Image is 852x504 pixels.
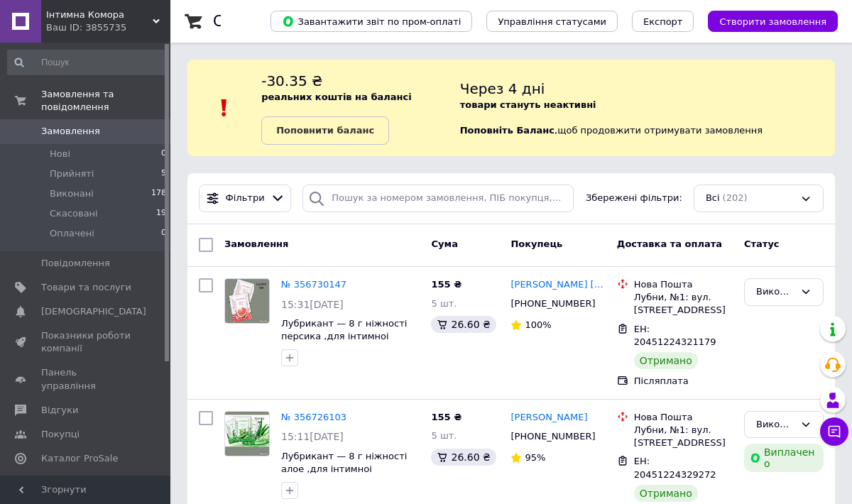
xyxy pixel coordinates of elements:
div: Післяплата [634,375,733,388]
span: Панель управління [41,366,131,392]
div: Виконано [756,285,794,300]
div: Виконано [756,417,794,432]
span: [DEMOGRAPHIC_DATA] [41,305,146,318]
img: :exclamation: [214,97,235,119]
div: Ваш ID: 3855735 [46,21,170,34]
div: Нова Пошта [634,278,733,291]
span: Cума [431,239,457,249]
span: Покупець [510,239,562,249]
b: товари стануть неактивні [460,99,596,110]
div: , щоб продовжити отримувати замовлення [460,71,835,145]
a: Створити замовлення [694,16,838,26]
span: Експорт [643,16,683,27]
span: Оплачені [50,227,94,240]
span: 178 [151,187,166,200]
span: 100% [525,319,551,330]
div: [PHONE_NUMBER] [508,295,594,313]
button: Управління статусами [486,11,618,32]
input: Пошук за номером замовлення, ПІБ покупця, номером телефону, Email, номером накладної [302,185,574,212]
span: (202) [723,192,748,203]
span: Замовлення [224,239,288,249]
span: 0 [161,227,166,240]
div: Нова Пошта [634,411,733,424]
span: ЕН: 20451224321179 [634,324,716,348]
span: Статус [744,239,780,249]
div: 26.60 ₴ [431,316,496,333]
a: № 356726103 [281,412,346,422]
span: Інтимна Комора [46,9,153,21]
div: Лубни, №1: вул. [STREET_ADDRESS] [634,291,733,317]
span: Завантажити звіт по пром-оплаті [282,15,461,28]
b: Поповнити баланс [276,125,374,136]
div: Виплачено [744,444,824,472]
img: Фото товару [225,279,269,323]
span: Створити замовлення [719,16,826,27]
a: [PERSON_NAME] [PERSON_NAME] [510,278,605,292]
span: 15:11[DATE] [281,431,344,442]
b: Поповніть Баланс [460,125,555,136]
span: 15:31[DATE] [281,299,344,310]
span: 155 ₴ [431,279,461,290]
span: Управління статусами [498,16,606,27]
span: Через 4 дні [460,80,545,97]
a: Фото товару [224,278,270,324]
button: Завантажити звіт по пром-оплаті [271,11,472,32]
span: 95% [525,452,545,463]
span: Всі [706,192,720,205]
span: Виконані [50,187,94,200]
h1: Список замовлень [213,13,357,30]
input: Пошук [7,50,168,75]
button: Створити замовлення [708,11,838,32]
span: Фільтри [226,192,265,205]
span: 5 шт. [431,298,457,309]
b: реальних коштів на балансі [261,92,412,102]
a: № 356730147 [281,279,346,290]
span: Показники роботи компанії [41,329,131,355]
span: Повідомлення [41,257,110,270]
span: 155 ₴ [431,412,461,422]
button: Експорт [632,11,694,32]
span: Каталог ProSale [41,452,118,465]
span: Збережені фільтри: [586,192,682,205]
span: Нові [50,148,70,160]
span: Замовлення та повідомлення [41,88,170,114]
span: 0 [161,148,166,160]
span: Прийняті [50,168,94,180]
span: 5 [161,168,166,180]
span: Доставка та оплата [617,239,722,249]
a: Лубрикант — 8 г ніжності персика ,для інтимноі близькості,мастило для комфортного сексу,приємне к... [281,318,407,381]
a: Поповнити баланс [261,116,389,145]
span: Товари та послуги [41,281,131,294]
a: [PERSON_NAME] [510,411,587,424]
span: Замовлення [41,125,100,138]
span: -30.35 ₴ [261,72,322,89]
div: 26.60 ₴ [431,449,496,466]
span: 19 [156,207,166,220]
div: Отримано [634,485,698,502]
img: Фото товару [225,412,269,456]
span: Скасовані [50,207,98,220]
span: 5 шт. [431,430,457,441]
div: Отримано [634,352,698,369]
button: Чат з покупцем [820,417,848,446]
span: ЕН: 20451224329272 [634,456,716,480]
a: Фото товару [224,411,270,456]
div: Лубни, №1: вул. [STREET_ADDRESS] [634,424,733,449]
span: Покупці [41,428,80,441]
span: Відгуки [41,404,78,417]
div: [PHONE_NUMBER] [508,427,594,446]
